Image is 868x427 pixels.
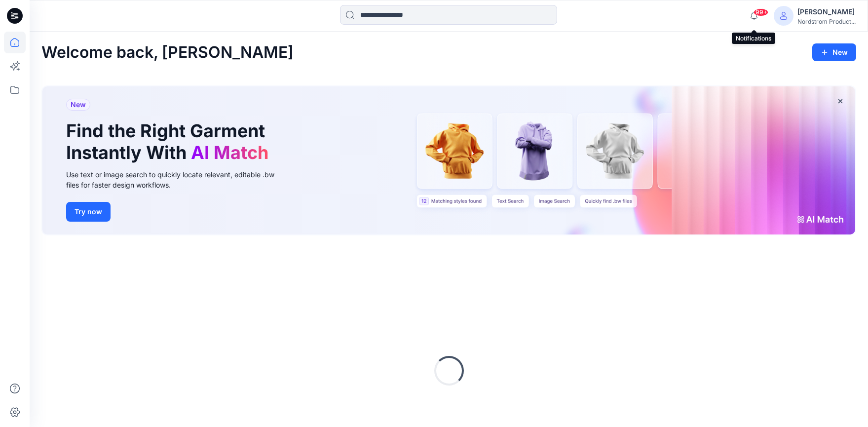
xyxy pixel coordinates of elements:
span: New [71,99,86,111]
button: Try now [66,202,111,222]
h2: Welcome back, [PERSON_NAME] [41,43,294,62]
svg: avatar [780,12,788,20]
span: 99+ [754,8,768,16]
div: Nordstrom Product... [797,18,856,25]
div: [PERSON_NAME] [797,6,856,18]
button: New [812,43,856,61]
div: Use text or image search to quickly locate relevant, editable .bw files for faster design workflows. [66,169,288,190]
h1: Find the Right Garment Instantly With [66,120,273,163]
span: AI Match [191,142,268,163]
